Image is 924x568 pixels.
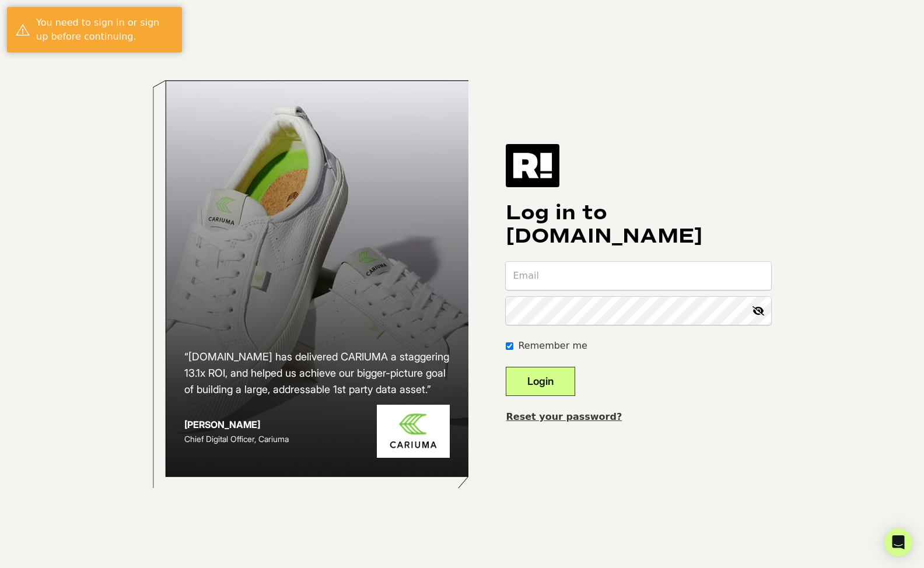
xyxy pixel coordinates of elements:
[518,339,587,353] label: Remember me
[184,419,260,430] strong: [PERSON_NAME]
[506,201,771,248] h1: Log in to [DOMAIN_NAME]
[184,349,450,398] h2: “[DOMAIN_NAME] has delivered CARIUMA a staggering 13.1x ROI, and helped us achieve our bigger-pic...
[884,528,912,556] div: Open Intercom Messenger
[506,367,575,396] button: Login
[36,16,173,44] div: You need to sign in or sign up before continuing.
[506,262,771,290] input: Email
[377,405,450,458] img: Cariuma
[184,434,289,444] span: Chief Digital Officer, Cariuma
[506,411,622,422] a: Reset your password?
[506,144,559,187] img: Retention.com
